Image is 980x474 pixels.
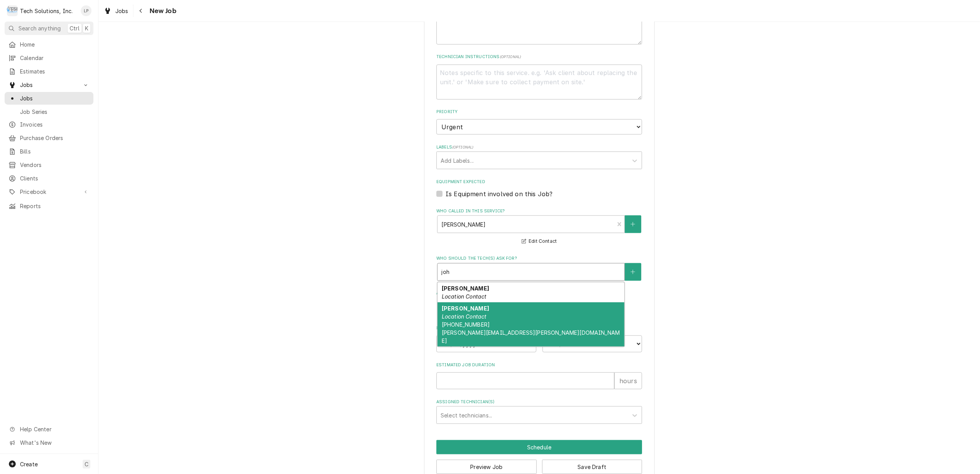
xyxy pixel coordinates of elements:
span: Jobs [115,7,128,15]
div: Equipment Expected [436,179,642,199]
label: Priority [436,109,642,115]
a: Calendar [5,52,93,64]
span: Invoices [20,120,90,129]
span: K [85,24,88,32]
label: Is Equipment involved on this Job? [446,189,552,199]
div: LP [81,5,92,16]
a: Go to Pricebook [5,185,93,198]
div: Tech Solutions, Inc. [20,7,73,15]
label: Technician Instructions [436,54,642,60]
div: Tech Solutions, Inc.'s Avatar [7,5,18,16]
button: Navigate back [135,5,147,17]
div: Assigned Technician(s) [436,399,642,424]
span: ( optional ) [500,55,521,59]
label: Labels [436,144,642,150]
a: Go to What's New [5,436,93,449]
label: Equipment Expected [436,179,642,185]
label: Who called in this service? [436,208,642,214]
label: Who should the tech(s) ask for? [436,255,642,262]
strong: [PERSON_NAME] [442,305,489,312]
span: Create [20,461,38,467]
button: Edit Contact [521,237,558,246]
span: What's New [20,439,89,447]
div: hours [614,372,642,389]
button: Schedule [436,440,642,454]
strong: [PERSON_NAME] [442,285,489,292]
em: Location Contact [442,293,487,300]
span: Home [20,40,90,48]
textarea: Replace 2 water filters for building. [436,10,642,45]
a: Invoices [5,118,93,131]
div: Button Group Row [436,454,642,474]
button: Create New Contact [625,263,641,281]
span: Estimates [20,67,90,75]
span: Help Center [20,425,89,433]
a: Jobs [101,5,131,17]
div: Estimated Arrival Time [436,325,642,352]
div: Priority [436,109,642,135]
button: Preview Job [436,460,537,474]
a: Go to Jobs [5,78,93,91]
span: Clients [20,174,90,182]
div: Technician Instructions [436,54,642,99]
span: ( optional ) [452,145,474,149]
div: Button Group Row [436,440,642,454]
a: Go to Help Center [5,423,93,436]
div: Estimated Job Duration [436,362,642,389]
button: Search anythingCtrlK [5,22,93,35]
a: Estimates [5,65,93,78]
a: Home [5,38,93,51]
span: New Job [147,6,176,16]
div: Lisa Paschal's Avatar [81,5,92,16]
div: Button Group [436,440,642,474]
a: Bills [5,145,93,158]
span: C [85,460,88,468]
label: Estimated Arrival Time [436,325,642,331]
button: Create New Contact [625,215,641,233]
div: Labels [436,144,642,169]
span: Vendors [20,161,90,169]
span: Pricebook [20,188,78,196]
div: Who called in this service? [436,208,642,246]
a: Jobs [5,92,93,105]
span: Jobs [20,81,78,89]
div: T [7,5,18,16]
a: Clients [5,172,93,185]
a: Reports [5,200,93,212]
span: Bills [20,147,90,155]
span: Search anything [18,24,61,32]
svg: Create New Contact [631,269,635,275]
svg: Create New Contact [631,222,635,227]
span: [PHONE_NUMBER] [PERSON_NAME][EMAIL_ADDRESS][PERSON_NAME][DOMAIN_NAME] [442,321,620,344]
span: Reports [20,202,90,210]
div: Attachments [436,290,642,315]
a: Job Series [5,105,93,118]
label: Estimated Job Duration [436,362,642,368]
span: Jobs [20,94,90,102]
span: Purchase Orders [20,134,90,142]
a: Vendors [5,159,93,171]
em: Location Contact [442,313,487,320]
span: Ctrl [70,24,80,32]
a: Purchase Orders [5,132,93,144]
label: Attachments [436,290,642,296]
label: Assigned Technician(s) [436,399,642,405]
button: Save Draft [542,460,642,474]
input: Date [436,335,536,352]
span: Calendar [20,54,90,62]
span: Job Series [20,108,90,116]
div: Who should the tech(s) ask for? [436,255,642,280]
